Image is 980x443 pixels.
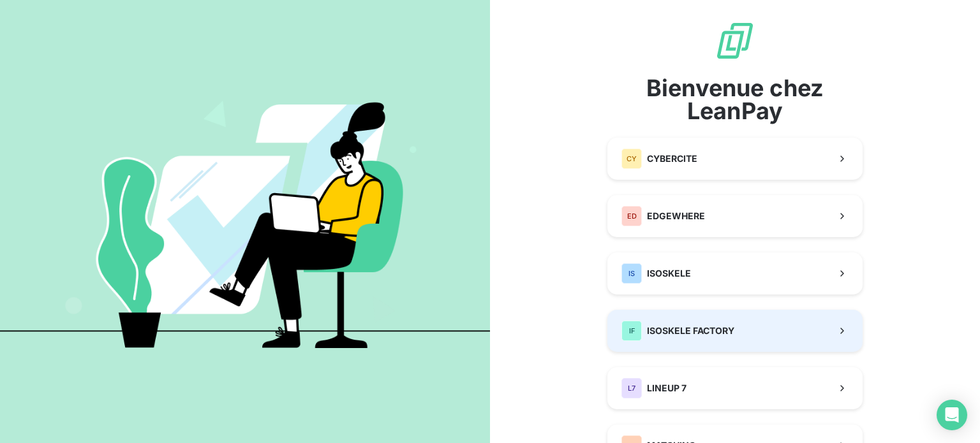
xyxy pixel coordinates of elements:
span: Bienvenue chez LeanPay [607,76,863,122]
button: CYCYBERCITE [607,138,863,180]
div: IF [621,321,642,341]
span: CYBERCITE [647,152,697,165]
div: CY [621,149,642,169]
button: EDEDGEWHERE [607,195,863,237]
span: ISOSKELE [647,267,691,280]
span: LINEUP 7 [647,382,687,395]
div: IS [621,263,642,284]
div: L7 [621,378,642,398]
div: ED [621,206,642,226]
img: logo sigle [715,20,755,61]
span: ISOSKELE FACTORY [647,324,734,337]
button: L7LINEUP 7 [607,367,863,409]
button: ISISOSKELE [607,252,863,294]
span: EDGEWHERE [647,210,705,222]
button: IFISOSKELE FACTORY [607,310,863,352]
div: Open Intercom Messenger [937,400,967,430]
